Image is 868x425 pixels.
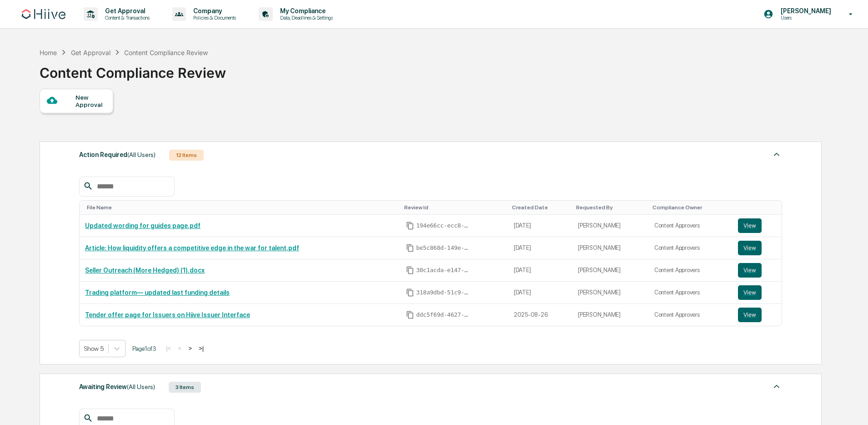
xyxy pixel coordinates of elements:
div: 3 Items [169,382,201,393]
div: New Approval [75,94,106,108]
button: View [738,218,762,233]
td: [DATE] [508,259,572,282]
td: [PERSON_NAME] [572,304,649,326]
td: [PERSON_NAME] [572,215,649,237]
span: Copy Id [406,288,414,297]
button: View [738,241,762,255]
td: [DATE] [508,215,572,237]
button: View [738,308,762,322]
span: (All Users) [127,383,155,390]
button: < [175,344,184,352]
a: View [738,308,776,322]
span: 194e66cc-ecc8-4dc3-9501-03aeaf1f7ffc [416,222,471,229]
div: Content Compliance Review [40,57,226,81]
p: Get Approval [98,7,154,15]
td: 2025-08-26 [508,304,572,326]
div: Home [40,49,57,56]
button: View [738,285,762,300]
span: 318a9dbd-51c9-473e-9dd0-57efbaa2a655 [416,289,471,296]
span: Copy Id [406,266,414,274]
p: Content & Transactions [98,15,154,21]
a: Article: How liquidity offers a competitive edge in the war for talent.pdf [85,244,299,252]
p: Data, Deadlines & Settings [273,15,337,21]
a: View [738,285,776,300]
a: Trading platform— updated last funding details [85,289,230,296]
p: Company [186,7,241,15]
div: Toggle SortBy [87,204,397,211]
p: [PERSON_NAME] [773,7,836,15]
a: View [738,241,776,255]
button: > [186,344,195,352]
td: Content Approvers [649,237,733,259]
span: (All Users) [127,151,156,158]
button: View [738,263,762,278]
div: Toggle SortBy [576,204,645,211]
div: 12 Items [169,150,204,161]
span: Page 1 of 3 [132,345,156,352]
div: Toggle SortBy [652,204,729,211]
a: View [738,263,776,278]
div: Toggle SortBy [512,204,569,211]
a: Seller Outreach (More Hedged) (1).docx [85,267,205,274]
img: caret [771,149,782,160]
td: Content Approvers [649,282,733,304]
span: be5c868d-149e-41fc-8b65-a09ade436db6 [416,244,471,252]
p: Users [773,15,836,21]
div: Toggle SortBy [404,204,505,211]
span: ddc5f69d-4627-4722-aeaa-ccc955e7ddc8 [416,311,471,319]
td: [PERSON_NAME] [572,237,649,259]
img: caret [771,381,782,392]
button: >| [196,344,206,352]
img: logo [22,9,65,19]
span: Copy Id [406,311,414,319]
button: |< [163,344,174,352]
div: Action Required [79,149,156,161]
a: Updated wording for guides page.pdf [85,222,201,229]
td: [PERSON_NAME] [572,282,649,304]
div: Toggle SortBy [740,204,778,211]
iframe: Open customer support [839,395,863,420]
div: Content Compliance Review [124,49,208,56]
td: [DATE] [508,282,572,304]
div: Awaiting Review [79,381,155,393]
td: Content Approvers [649,215,733,237]
p: Policies & Documents [186,15,241,21]
div: Get Approval [71,49,110,56]
a: Tender offer page for Issuers on Hiive Issuer Interface [85,311,250,319]
td: [DATE] [508,237,572,259]
td: [PERSON_NAME] [572,259,649,282]
p: My Compliance [273,7,337,15]
span: Copy Id [406,222,414,230]
a: View [738,218,776,233]
td: Content Approvers [649,304,733,326]
td: Content Approvers [649,259,733,282]
span: Copy Id [406,244,414,252]
span: 30c1acda-e147-43ff-aa23-f3c7b4154677 [416,267,471,274]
